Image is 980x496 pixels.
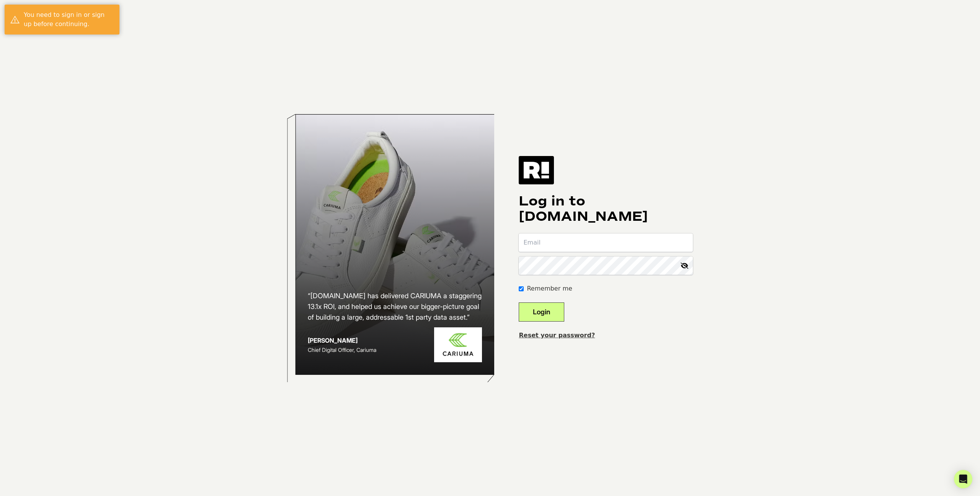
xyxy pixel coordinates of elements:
span: Chief Digital Officer, Cariuma [308,347,376,353]
strong: [PERSON_NAME] [308,337,358,344]
button: Login [519,302,564,322]
img: Cariuma [434,327,482,362]
img: Retention.com [519,156,554,184]
input: Email [519,233,693,252]
a: Reset your password? [519,332,595,339]
h2: “[DOMAIN_NAME] has delivered CARIUMA a staggering 13.1x ROI, and helped us achieve our bigger-pic... [308,291,482,323]
h1: Log in to [DOMAIN_NAME] [519,194,693,224]
div: Open Intercom Messenger [954,470,972,488]
div: You need to sign in or sign up before continuing. [24,10,114,29]
label: Remember me [527,284,572,293]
